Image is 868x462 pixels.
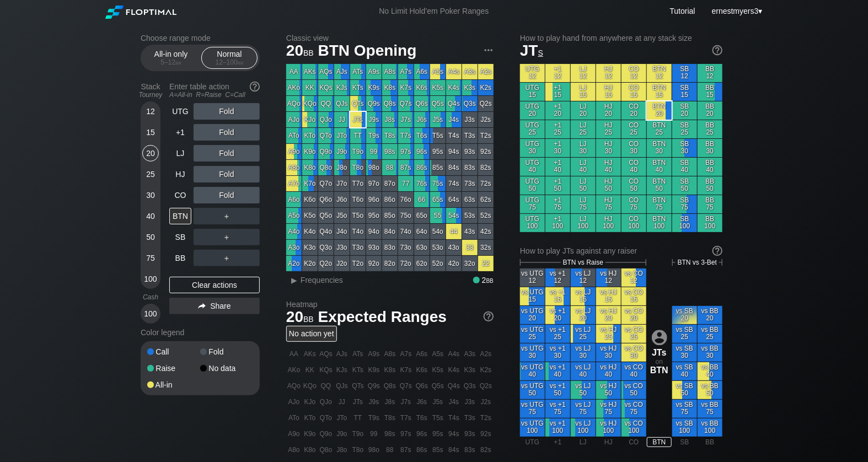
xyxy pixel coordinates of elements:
div: 95o [366,208,382,223]
div: 5 – 12 [148,58,194,66]
div: LJ 100 [571,214,596,232]
div: 62s [478,192,494,207]
div: +1 25 [545,120,570,138]
div: T3o [350,240,366,255]
div: ▾ [709,5,764,17]
div: UTG 50 [520,176,545,195]
div: 76s [414,176,430,191]
div: 76o [398,192,414,207]
div: KTs [350,80,366,95]
div: A2o [286,256,302,271]
div: 55 [430,208,446,223]
div: K7s [398,80,414,95]
div: 85o [382,208,398,223]
div: 53o [430,240,446,255]
div: CO 50 [621,176,646,195]
div: Q4s [446,96,462,111]
div: J9s [366,112,382,127]
div: AKo [286,80,302,95]
div: 84s [446,160,462,175]
div: Stack [136,78,165,103]
div: BB 30 [698,139,722,157]
div: BTN [169,208,191,224]
div: T5o [350,208,366,223]
div: 86o [382,192,398,207]
div: 87o [382,176,398,191]
div: 66 [414,192,430,207]
div: 88 [382,160,398,175]
div: QQ [318,96,334,111]
div: CO 30 [621,139,646,157]
div: JJ [334,112,350,127]
div: 97o [366,176,382,191]
div: AA [286,64,302,79]
div: 96s [414,144,430,159]
span: ernestmyers3 [712,7,759,15]
div: Q5o [318,208,334,223]
div: UTG 30 [520,139,545,157]
div: BB [169,250,191,266]
div: UTG 40 [520,158,545,176]
div: SB 15 [672,83,697,101]
div: BTN 25 [647,120,672,138]
div: HJ 50 [596,176,621,195]
div: K8o [302,160,318,175]
div: BTN 15 [647,83,672,101]
div: 33 [462,240,478,255]
span: bb [238,58,244,66]
div: 83o [382,240,398,255]
div: A7o [286,176,302,191]
div: J5o [334,208,350,223]
span: bb [303,46,314,58]
div: LJ 50 [571,176,596,195]
div: A2s [478,64,494,79]
div: Q5s [430,96,446,111]
div: UTG 25 [520,120,545,138]
div: A7s [398,64,414,79]
div: LJ 40 [571,158,596,176]
div: CO 75 [621,195,646,213]
div: 12 – 100 [206,58,253,66]
div: BTN 75 [647,195,672,213]
div: T9o [350,144,366,159]
div: ＋ [194,229,260,245]
div: 53s [462,208,478,223]
div: SB 20 [672,101,697,120]
div: 52s [478,208,494,223]
div: 99 [366,144,382,159]
div: 74o [398,224,414,239]
div: 97s [398,144,414,159]
img: ellipsis.fd386fe8.svg [483,44,495,56]
div: Q3s [462,96,478,111]
span: BTN Opening [317,42,419,61]
div: BTN 40 [647,158,672,176]
div: Fold [194,145,260,162]
div: A5o [286,208,302,223]
div: 15 [142,124,159,141]
div: KJo [302,112,318,127]
div: K5o [302,208,318,223]
div: 63o [414,240,430,255]
div: 65o [414,208,430,223]
div: 98o [366,160,382,175]
div: J8s [382,112,398,127]
div: +1 75 [545,195,570,213]
div: J6o [334,192,350,207]
div: 82s [478,160,494,175]
div: J4s [446,112,462,127]
div: Q9s [366,96,382,111]
img: icon-avatar.b40e07d9.svg [652,330,667,345]
div: K8s [382,80,398,95]
div: No data [200,364,253,372]
img: help.32db89a4.svg [249,80,261,93]
div: CO 15 [621,83,646,101]
div: A9o [286,144,302,159]
div: 20 [142,145,159,162]
div: Q3o [318,240,334,255]
div: T7s [398,128,414,143]
div: CO 100 [621,214,646,232]
div: 75 [142,250,159,266]
div: T3s [462,128,478,143]
div: A6o [286,192,302,207]
div: +1 12 [545,64,570,82]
